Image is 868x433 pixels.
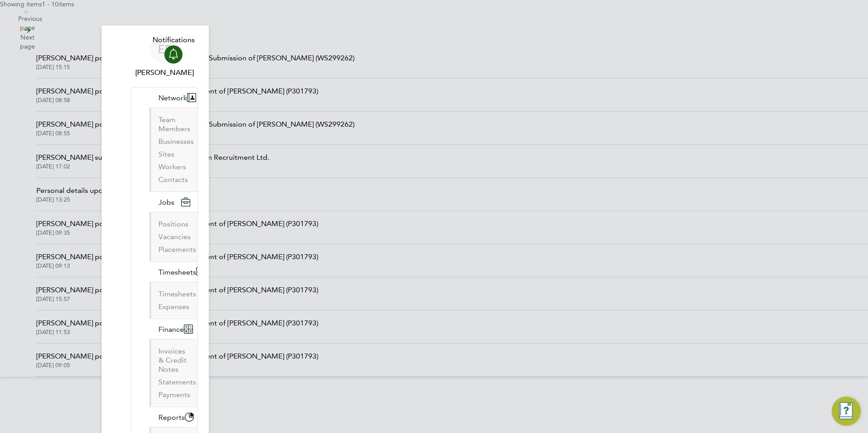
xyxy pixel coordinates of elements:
[36,86,318,97] span: [PERSON_NAME] posted a comment on the Placement of [PERSON_NAME] (P301793)
[36,196,188,203] span: [DATE] 13:25
[158,378,196,386] a: Statements
[36,218,318,229] span: [PERSON_NAME] posted a comment on the Placement of [PERSON_NAME] (P301793)
[36,351,318,369] a: [PERSON_NAME] posted a comment on the Placement of [PERSON_NAME] (P301793)[DATE] 09:05
[149,262,212,282] button: Timesheets
[158,162,186,171] a: Workers
[36,152,269,163] span: [PERSON_NAME] successfully registered with Carbon Recruitment Ltd.
[149,192,197,212] button: Jobs
[158,115,190,133] a: Team Members
[36,285,318,295] span: [PERSON_NAME] posted a comment on the Placement of [PERSON_NAME] (P301793)
[149,319,200,339] button: Finance
[36,262,318,270] span: [DATE] 09:13
[158,245,196,254] a: Placements
[158,413,185,422] span: Reports
[36,185,188,203] a: Personal details updated for [PERSON_NAME][DATE] 13:25
[158,325,184,334] span: Finance
[36,53,355,64] span: [PERSON_NAME] posted a comment on the Worker Submission of [PERSON_NAME] (WS299262)
[149,212,197,261] div: Jobs
[18,15,42,32] span: Previous page
[158,175,188,184] a: Contacts
[59,0,74,8] span: items
[36,119,355,137] a: [PERSON_NAME] posted a comment on the Worker Submission of [PERSON_NAME] (WS299262)[DATE] 08:55
[36,86,318,104] a: [PERSON_NAME] posted a comment on the Placement of [PERSON_NAME] (P301793)[DATE] 08:58
[36,295,318,303] span: [DATE] 15:57
[36,53,355,71] a: [PERSON_NAME] posted a comment on the Worker Submission of [PERSON_NAME] (WS299262)[DATE] 15:15
[149,407,201,427] button: Reports
[153,34,195,64] a: Notifications
[158,150,174,158] a: Sites
[36,318,318,336] a: [PERSON_NAME] posted a comment on the Placement of [PERSON_NAME] (P301793)[DATE] 11:53
[36,218,318,236] a: [PERSON_NAME] posted a comment on the Placement of [PERSON_NAME] (P301793)[DATE] 09:35
[36,229,318,236] span: [DATE] 09:35
[36,163,269,170] span: [DATE] 17:02
[36,351,318,362] span: [PERSON_NAME] posted a comment on the Placement of [PERSON_NAME] (P301793)
[36,64,355,71] span: [DATE] 15:15
[149,88,203,108] button: Network
[36,251,318,270] a: [PERSON_NAME] posted a comment on the Placement of [PERSON_NAME] (P301793)[DATE] 09:13
[158,290,196,298] a: Timesheets
[36,97,318,104] span: [DATE] 08:58
[36,152,269,170] a: [PERSON_NAME] successfully registered with Carbon Recruitment Ltd.[DATE] 17:02
[158,220,188,228] a: Positions
[158,347,187,374] a: Invoices & Credit Notes
[832,397,861,426] button: Engage Resource Center
[158,268,196,276] span: Timesheets
[36,285,318,303] a: [PERSON_NAME] posted a comment on the Placement of [PERSON_NAME] (P301793)[DATE] 15:57
[158,137,194,146] a: Businesses
[36,318,318,329] span: [PERSON_NAME] posted a comment on the Placement of [PERSON_NAME] (P301793)
[36,362,318,369] span: [DATE] 09:05
[131,34,198,78] a: EP[PERSON_NAME]
[153,34,195,45] span: Notifications
[158,302,189,311] a: Expenses
[18,27,36,51] button: Next page
[20,34,35,50] span: Next page
[36,119,355,130] span: [PERSON_NAME] posted a comment on the Worker Submission of [PERSON_NAME] (WS299262)
[36,251,318,262] span: [PERSON_NAME] posted a comment on the Placement of [PERSON_NAME] (P301793)
[158,93,187,102] span: Network
[18,9,36,33] button: Previous page
[158,198,174,207] span: Jobs
[131,67,198,78] span: Emma Procter
[158,232,191,241] a: Vacancies
[158,390,190,399] a: Payments
[36,329,318,336] span: [DATE] 11:53
[36,130,355,137] span: [DATE] 08:55
[36,185,188,196] span: Personal details updated for [PERSON_NAME]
